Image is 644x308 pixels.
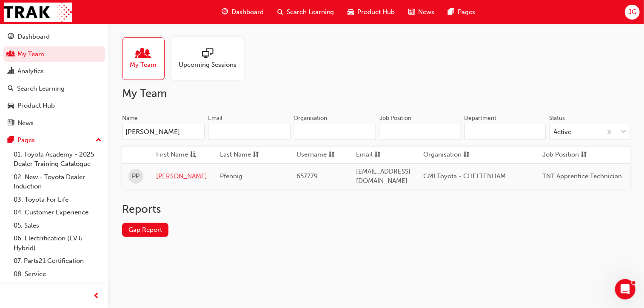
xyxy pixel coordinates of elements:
[17,66,44,76] div: Analytics
[122,124,205,140] input: Name
[287,7,334,17] span: Search Learning
[8,68,14,75] span: chart-icon
[179,60,237,70] span: Upcoming Sessions
[222,7,228,17] span: guage-icon
[8,120,14,127] span: news-icon
[130,60,157,70] span: My Team
[542,172,622,180] span: TNT Apprentice Technician
[10,232,105,254] a: 06. Electrification (EV & Hybrid)
[215,3,271,21] a: guage-iconDashboard
[202,48,213,60] span: sessionType_ONLINE_URL-icon
[17,118,34,128] div: News
[358,7,395,17] span: Product Hub
[3,27,105,132] button: DashboardMy TeamAnalyticsSearch LearningProduct HubNews
[10,193,105,206] a: 03. Toyota For Life
[380,114,412,123] div: Job Position
[3,132,105,148] button: Pages
[171,37,251,80] a: Upcoming Sessions
[581,150,587,160] span: sorting-icon
[122,223,168,237] a: Gap Report
[374,150,381,160] span: sorting-icon
[554,127,572,137] div: Active
[356,168,410,185] span: [EMAIL_ADDRESS][DOMAIN_NAME]
[17,135,35,145] div: Pages
[122,114,138,123] div: Name
[423,172,506,180] span: CMI Toyota - CHELTENHAM
[10,280,105,294] a: 09. Technical Training
[10,148,105,171] a: 01. Toyota Academy - 2025 Dealer Training Catalogue
[17,84,65,94] div: Search Learning
[419,7,435,17] span: News
[17,101,55,111] div: Product Hub
[4,3,72,22] img: Trak
[402,3,442,21] a: news-iconNews
[294,124,376,140] input: Organisation
[17,32,50,42] div: Dashboard
[463,150,470,160] span: sorting-icon
[8,51,14,58] span: people-icon
[3,63,105,79] a: Analytics
[380,124,461,140] input: Job Position
[448,7,455,17] span: pages-icon
[8,85,14,93] span: search-icon
[348,7,354,17] span: car-icon
[464,124,546,140] input: Department
[621,127,627,138] span: down-icon
[3,29,105,45] a: Dashboard
[423,150,462,160] span: Organisation
[208,114,222,123] div: Email
[156,171,207,181] a: [PERSON_NAME]
[549,114,565,123] div: Status
[122,202,630,216] h2: Reports
[442,3,482,21] a: pages-iconPages
[122,37,171,80] a: My Team
[458,7,476,17] span: Pages
[96,135,102,146] span: up-icon
[409,7,415,17] span: news-icon
[220,150,251,160] span: Last Name
[190,150,196,160] span: asc-icon
[356,150,403,160] button: Emailsorting-icon
[3,81,105,97] a: Search Learning
[10,206,105,219] a: 04. Customer Experience
[10,268,105,281] a: 08. Service
[625,5,640,20] button: JG
[328,150,335,160] span: sorting-icon
[296,150,327,160] span: Username
[132,171,140,181] span: PP
[253,150,259,160] span: sorting-icon
[122,87,630,100] h2: My Team
[277,7,283,17] span: search-icon
[341,3,402,21] a: car-iconProduct Hub
[231,7,264,17] span: Dashboard
[615,279,635,299] iframe: Intercom live chat
[356,150,373,160] span: Email
[542,150,589,160] button: Job Positionsorting-icon
[8,102,14,110] span: car-icon
[3,115,105,131] a: News
[208,124,291,140] input: Email
[156,150,188,160] span: First Name
[294,114,328,123] div: Organisation
[3,46,105,62] a: My Team
[8,33,14,41] span: guage-icon
[3,98,105,114] a: Product Hub
[8,137,14,144] span: pages-icon
[296,150,343,160] button: Usernamesorting-icon
[271,3,341,21] a: search-iconSearch Learning
[220,172,242,180] span: Pfennig
[10,254,105,268] a: 07. Parts21 Certification
[628,7,636,17] span: JG
[464,114,497,123] div: Department
[220,150,267,160] button: Last Namesorting-icon
[156,150,203,160] button: First Nameasc-icon
[138,48,149,60] span: people-icon
[94,291,100,302] span: prev-icon
[10,219,105,232] a: 05. Sales
[10,171,105,193] a: 02. New - Toyota Dealer Induction
[542,150,579,160] span: Job Position
[423,150,470,160] button: Organisationsorting-icon
[296,172,318,180] span: 657779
